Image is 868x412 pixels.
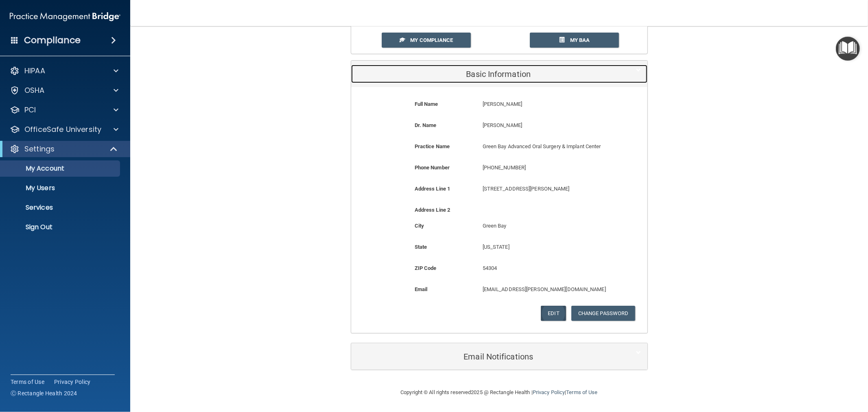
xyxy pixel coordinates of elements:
b: State [415,244,427,250]
button: Edit [541,306,566,321]
p: [PERSON_NAME] [483,99,606,109]
a: OSHA [10,85,118,95]
p: Green Bay [483,221,606,231]
a: Terms of Use [11,378,44,386]
a: Privacy Policy [533,389,565,395]
b: Dr. Name [415,122,437,128]
p: [US_STATE] [483,242,606,252]
p: [PERSON_NAME] [483,121,606,130]
b: Full Name [415,101,438,107]
span: Ⓒ Rectangle Health 2024 [11,389,77,397]
p: My Users [5,184,116,192]
h5: Basic Information [357,70,617,79]
b: Address Line 1 [415,186,450,192]
b: Email [415,286,428,292]
p: Services [5,204,116,212]
a: Basic Information [357,65,641,83]
a: Settings [10,144,118,154]
h4: Compliance [24,35,81,46]
a: Email Notifications [357,347,641,366]
b: Phone Number [415,164,450,171]
a: Terms of Use [566,389,597,395]
a: OfficeSafe University [10,125,118,134]
b: Practice Name [415,143,450,149]
button: Change Password [571,306,635,321]
span: My Compliance [410,37,453,43]
p: [EMAIL_ADDRESS][PERSON_NAME][DOMAIN_NAME] [483,285,606,294]
div: Copyright © All rights reserved 2025 @ Rectangle Health | | [351,379,648,405]
b: ZIP Code [415,265,437,271]
img: PMB logo [10,9,120,25]
b: Address Line 2 [415,207,450,213]
p: HIPAA [24,66,45,76]
iframe: Drift Widget Chat Controller [728,355,858,387]
p: [PHONE_NUMBER] [483,163,606,173]
p: OfficeSafe University [24,125,101,134]
h5: Email Notifications [357,352,617,361]
p: OSHA [24,85,45,95]
p: Settings [24,144,55,154]
span: My BAA [570,37,590,43]
p: PCI [24,105,36,115]
b: City [415,223,424,229]
button: Open Resource Center [836,37,860,61]
p: Green Bay Advanced Oral Surgery & Implant Center [483,142,606,151]
a: PCI [10,105,118,115]
p: [STREET_ADDRESS][PERSON_NAME] [483,184,606,194]
p: My Account [5,164,116,173]
p: Sign Out [5,223,116,231]
a: HIPAA [10,66,118,76]
a: Privacy Policy [54,378,91,386]
p: 54304 [483,263,606,273]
